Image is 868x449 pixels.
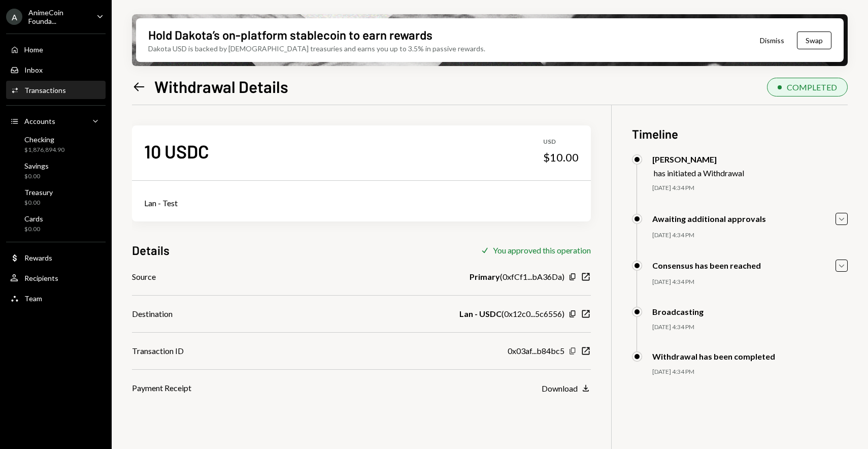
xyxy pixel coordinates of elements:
[542,383,578,393] div: Download
[148,26,432,43] div: Hold Dakota’s on-platform stablecoin to earn rewards
[6,185,106,209] a: Treasury$0.00
[24,146,64,154] div: $1,876,894.90
[148,43,485,54] div: Dakota USD is backed by [DEMOGRAPHIC_DATA] treasuries and earns you up to 3.5% in passive rewards.
[493,245,591,255] div: You approved this operation
[24,199,53,207] div: $0.00
[24,253,52,262] div: Rewards
[652,154,744,164] div: [PERSON_NAME]
[144,140,209,163] div: 10 USDC
[132,242,170,259] h3: Details
[24,66,43,74] div: Inbox
[132,382,191,394] div: Payment Receipt
[508,345,564,357] div: 0x03af...b84bc5
[24,294,42,303] div: Team
[28,8,88,25] div: AnimeCoin Founda...
[652,261,761,270] div: Consensus has been reached
[24,117,55,125] div: Accounts
[6,211,106,236] a: Cards$0.00
[6,269,106,287] a: Recipients
[542,383,591,394] button: Download
[24,162,49,170] div: Savings
[6,248,106,267] a: Rewards
[652,278,848,286] div: [DATE] 4:34 PM
[24,45,43,54] div: Home
[6,40,106,58] a: Home
[154,76,288,97] h1: Withdrawal Details
[6,9,22,25] div: A
[24,188,53,197] div: Treasury
[144,197,579,209] div: Lan - Test
[6,158,106,183] a: Savings$0.00
[24,172,49,181] div: $0.00
[470,271,564,283] div: ( 0xfCf1...bA36Da )
[652,184,848,193] div: [DATE] 4:34 PM
[24,86,66,94] div: Transactions
[6,132,106,156] a: Checking$1,876,894.90
[132,345,184,357] div: Transaction ID
[6,289,106,307] a: Team
[6,112,106,130] a: Accounts
[459,308,564,320] div: ( 0x12c0...5c6556 )
[543,150,579,165] div: $10.00
[632,125,848,142] h3: Timeline
[132,308,173,320] div: Destination
[652,214,766,223] div: Awaiting additional approvals
[24,214,43,223] div: Cards
[652,351,775,361] div: Withdrawal has been completed
[747,28,797,52] button: Dismiss
[543,138,579,146] div: USD
[652,323,848,332] div: [DATE] 4:34 PM
[24,135,64,144] div: Checking
[24,274,58,282] div: Recipients
[6,81,106,99] a: Transactions
[787,82,837,92] div: COMPLETED
[654,168,744,178] div: has initiated a Withdrawal
[470,271,500,283] b: Primary
[459,308,502,320] b: Lan - USDC
[6,60,106,79] a: Inbox
[24,225,43,234] div: $0.00
[652,368,848,376] div: [DATE] 4:34 PM
[797,31,831,49] button: Swap
[132,271,156,283] div: Source
[652,307,704,316] div: Broadcasting
[652,231,848,240] div: [DATE] 4:34 PM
